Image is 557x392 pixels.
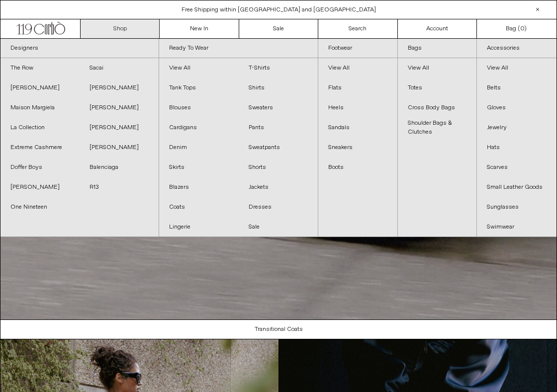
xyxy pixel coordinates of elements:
a: Sale [239,19,318,38]
a: Small Leather Goods [477,177,557,197]
a: Designers [0,39,159,58]
a: [PERSON_NAME] [80,98,159,118]
a: Gloves [477,98,557,118]
a: Sandals [318,118,397,138]
a: Heels [318,98,397,118]
a: [PERSON_NAME] [0,177,80,197]
a: Cardigans [159,118,238,138]
a: Free Shipping within [GEOGRAPHIC_DATA] and [GEOGRAPHIC_DATA] [182,6,376,14]
a: Shirts [239,78,318,98]
a: Shorts [239,157,318,177]
a: Bag () [477,19,556,38]
a: Bags [398,39,477,58]
span: 0 [520,25,524,33]
a: Sweaters [239,98,318,118]
a: Pants [239,118,318,138]
a: Sneakers [318,138,397,157]
a: Transitional Coats [0,320,557,339]
a: Doffer Boys [0,157,80,177]
a: Blouses [159,98,238,118]
a: Blazers [159,177,238,197]
a: [PERSON_NAME] [80,138,159,157]
a: Your browser does not support the video tag. [0,314,557,322]
a: Sweatpants [239,138,318,157]
a: Dresses [239,197,318,217]
a: R13 [80,177,159,197]
a: Tank Tops [159,78,238,98]
a: La Collection [0,118,80,138]
a: Jackets [239,177,318,197]
a: Lingerie [159,217,238,237]
a: Swimwear [477,217,557,237]
a: Belts [477,78,557,98]
a: New In [160,19,239,38]
a: View All [477,58,557,78]
a: Sale [239,217,318,237]
a: One Nineteen [0,197,80,217]
span: ) [520,24,527,33]
a: The Row [0,58,80,78]
a: Denim [159,138,238,157]
a: Sacai [80,58,159,78]
a: [PERSON_NAME] [0,78,80,98]
a: Flats [318,78,397,98]
a: View All [398,58,477,78]
a: Hats [477,138,557,157]
a: Skirts [159,157,238,177]
a: Balenciaga [80,157,159,177]
a: Ready To Wear [159,39,317,58]
a: T-Shirts [239,58,318,78]
a: Shop [81,19,160,38]
a: Cross Body Bags [398,98,477,118]
a: Account [398,19,477,38]
a: Jewelry [477,118,557,138]
a: [PERSON_NAME] [80,118,159,138]
a: Extreme Cashmere [0,138,80,157]
a: [PERSON_NAME] [80,78,159,98]
a: Shoulder Bags & Clutches [398,118,477,138]
a: Accessories [477,39,557,58]
a: View All [318,58,397,78]
a: Coats [159,197,238,217]
a: Boots [318,157,397,177]
a: View All [159,58,238,78]
a: Maison Margiela [0,98,80,118]
a: Sunglasses [477,197,557,217]
a: Scarves [477,157,557,177]
a: Search [318,19,397,38]
a: Footwear [318,39,397,58]
a: Totes [398,78,477,98]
